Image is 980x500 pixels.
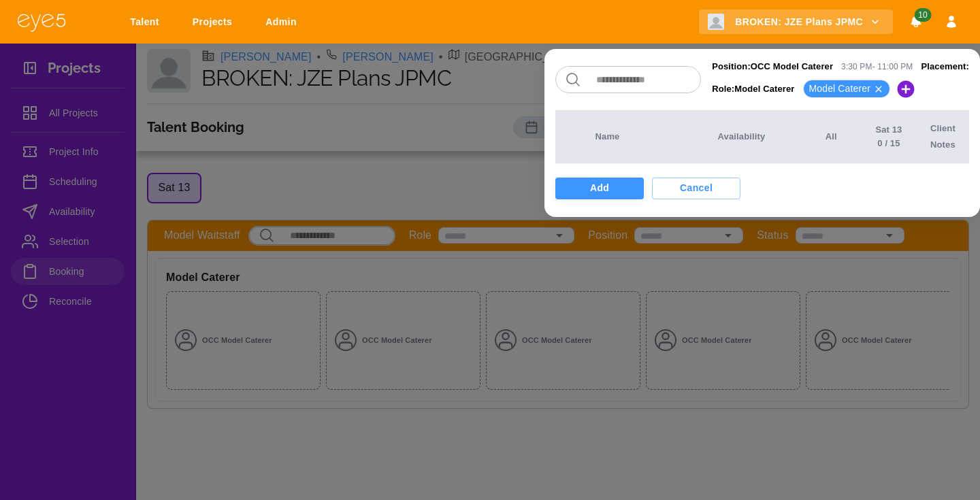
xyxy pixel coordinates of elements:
[555,178,644,199] button: Add
[184,10,246,35] a: Projects
[584,110,706,164] th: Name
[809,82,870,96] p: Model Caterer
[707,110,804,164] th: Availability
[699,10,893,35] button: BROKEN: JZE Plans JPMC
[919,110,969,164] th: Client Notes
[257,10,310,35] a: Admin
[16,12,67,32] img: eye5
[869,123,909,137] p: Sat 13
[904,10,928,35] button: Notifications
[869,137,909,150] p: 0 / 15
[121,10,173,35] a: Talent
[708,14,724,30] img: Client logo
[914,8,931,22] span: 10
[921,60,969,73] p: Placement:
[804,110,858,164] th: All
[712,82,794,96] p: Role: Model Caterer
[841,61,913,73] p: 3:30 PM - 11:00 PM
[652,178,740,199] button: Cancel
[712,60,833,73] p: Position: OCC Model Caterer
